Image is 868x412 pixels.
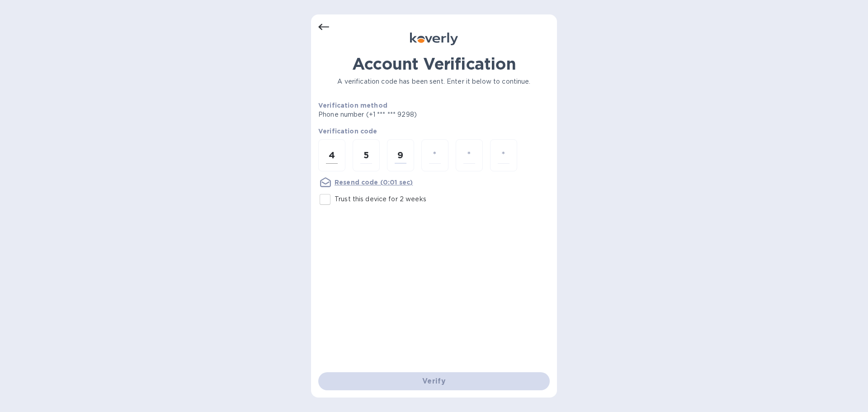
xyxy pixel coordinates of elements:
[335,194,426,204] p: Trust this device for 2 weeks
[318,127,550,136] p: Verification code
[335,179,413,186] u: Resend code (0:01 sec)
[318,110,486,119] p: Phone number (+1 *** *** 9298)
[318,54,550,73] h1: Account Verification
[318,77,550,86] p: A verification code has been sent. Enter it below to continue.
[318,102,387,109] b: Verification method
